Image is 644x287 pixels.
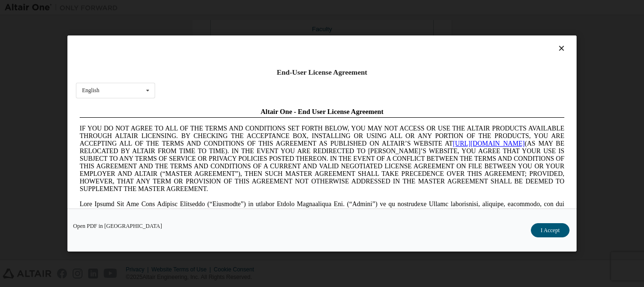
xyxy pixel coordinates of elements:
[531,223,570,237] button: I Accept
[76,68,568,77] div: End-User License Agreement
[73,223,162,229] a: Open PDF in [GEOGRAPHIC_DATA]
[185,4,308,11] span: Altair One - End User License Agreement
[377,36,449,43] a: [URL][DOMAIN_NAME]
[82,88,99,94] div: English
[4,21,488,88] span: IF YOU DO NOT AGREE TO ALL OF THE TERMS AND CONDITIONS SET FORTH BELOW, YOU MAY NOT ACCESS OR USE...
[4,96,488,164] span: Lore Ipsumd Sit Ame Cons Adipisc Elitseddo (“Eiusmodte”) in utlabor Etdolo Magnaaliqua Eni. (“Adm...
